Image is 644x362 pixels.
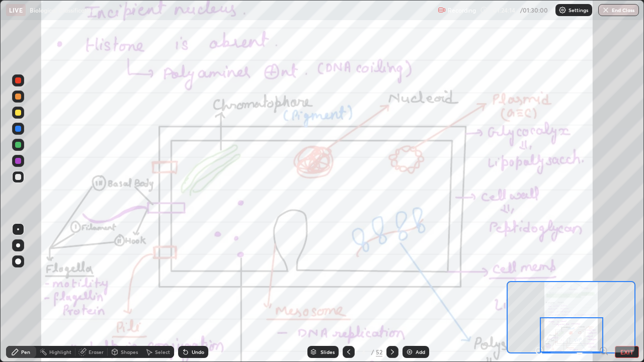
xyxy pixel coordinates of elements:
[121,349,138,354] div: Shapes
[155,349,170,354] div: Select
[569,8,588,13] p: Settings
[371,349,374,355] div: /
[9,6,23,14] p: LIVE
[598,4,639,16] button: End Class
[89,349,104,354] div: Eraser
[21,349,30,354] div: Pen
[376,347,382,356] div: 52
[406,348,414,356] img: add-slide-button
[359,349,369,355] div: 6
[615,346,639,358] button: EXIT
[192,349,204,354] div: Undo
[602,6,610,14] img: end-class-cross
[438,6,446,14] img: recording.375f2c34.svg
[416,349,425,354] div: Add
[30,6,95,14] p: Biological Classification
[320,349,335,354] div: Slides
[558,6,567,14] img: class-settings-icons
[448,7,476,14] p: Recording
[49,349,71,354] div: Highlight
